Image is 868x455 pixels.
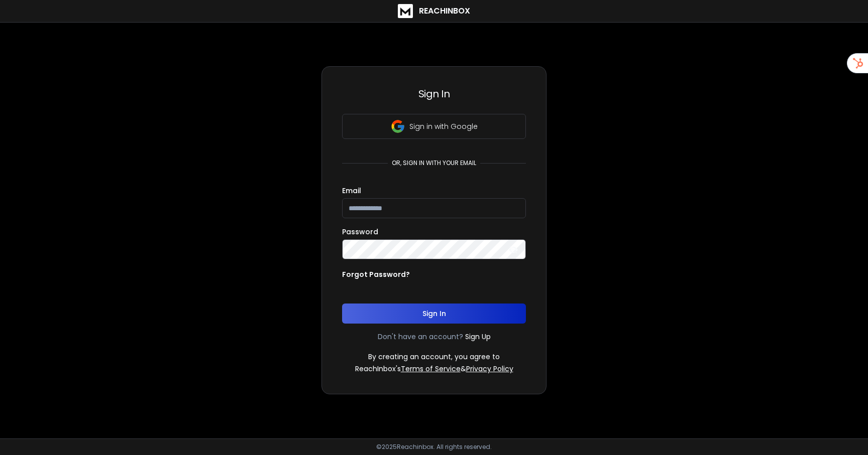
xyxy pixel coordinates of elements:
a: ReachInbox [398,4,470,18]
button: Sign In [342,304,526,324]
img: logo [398,4,413,18]
a: Sign Up [465,332,491,342]
h3: Sign In [342,87,526,101]
label: Password [342,228,378,235]
a: Privacy Policy [466,364,513,374]
p: © 2025 Reachinbox. All rights reserved. [376,443,492,451]
p: Don't have an account? [378,332,463,342]
p: By creating an account, you agree to [368,352,500,362]
label: Email [342,187,361,194]
p: ReachInbox's & [355,364,513,374]
a: Terms of Service [401,364,461,374]
button: Sign in with Google [342,114,526,139]
p: Forgot Password? [342,269,410,279]
p: Sign in with Google [409,121,478,131]
p: or, sign in with your email [388,159,480,167]
h1: ReachInbox [419,5,470,17]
